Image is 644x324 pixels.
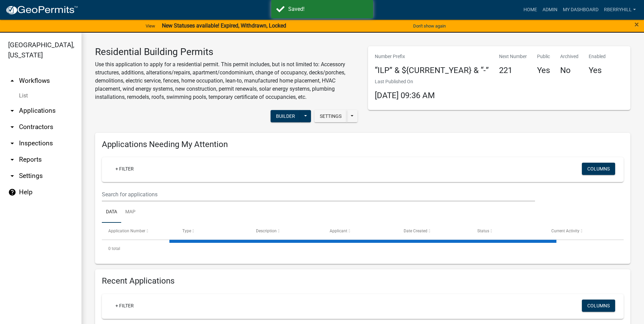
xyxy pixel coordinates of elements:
[330,229,347,233] span: Applicant
[314,110,347,122] button: Settings
[256,229,277,233] span: Description
[560,53,578,60] p: Archived
[582,300,615,312] button: Columns
[601,3,639,16] a: rberryhill
[102,140,624,149] h4: Applications Needing My Attention
[176,223,249,239] datatable-header-cell: Type
[8,172,16,180] i: arrow_drop_down
[102,276,624,286] h4: Recent Applications
[121,201,140,223] a: Map
[589,53,606,60] p: Enabled
[404,229,427,233] span: Date Created
[477,229,489,233] span: Status
[95,46,358,58] h3: Residential Building Permits
[8,107,16,115] i: arrow_drop_down
[102,240,624,257] div: 0 total
[271,110,300,122] button: Builder
[540,3,560,16] a: Admin
[545,223,619,239] datatable-header-cell: Current Activity
[8,139,16,147] i: arrow_drop_down
[288,5,368,13] div: Saved!
[110,300,139,312] a: + Filter
[521,3,540,16] a: Home
[560,3,601,16] a: My Dashboard
[102,223,176,239] datatable-header-cell: Application Number
[8,156,16,164] i: arrow_drop_down
[95,60,358,101] p: Use this application to apply for a residential permit. This permit includes, but is not limited ...
[634,20,639,29] button: Close
[102,201,121,223] a: Data
[410,20,448,32] button: Don't show again
[560,66,578,75] h4: No
[499,66,527,75] h4: 221
[8,77,16,85] i: arrow_drop_up
[375,53,489,60] p: Number Prefix
[250,223,323,239] datatable-header-cell: Description
[551,229,579,233] span: Current Activity
[102,187,535,201] input: Search for applications
[8,123,16,131] i: arrow_drop_down
[537,66,550,75] h4: Yes
[143,20,158,32] a: View
[582,163,615,175] button: Columns
[8,188,16,196] i: help
[110,163,139,175] a: + Filter
[375,66,489,75] h4: “ILP” & ${CURRENT_YEAR} & “-”
[537,53,550,60] p: Public
[375,91,435,100] span: [DATE] 09:36 AM
[162,22,286,29] strong: New Statuses available! Expired, Withdrawn, Locked
[323,223,397,239] datatable-header-cell: Applicant
[471,223,545,239] datatable-header-cell: Status
[499,53,527,60] p: Next Number
[182,229,191,233] span: Type
[589,66,606,75] h4: Yes
[375,78,435,85] p: Last Published On
[397,223,471,239] datatable-header-cell: Date Created
[108,229,145,233] span: Application Number
[634,20,639,29] span: ×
